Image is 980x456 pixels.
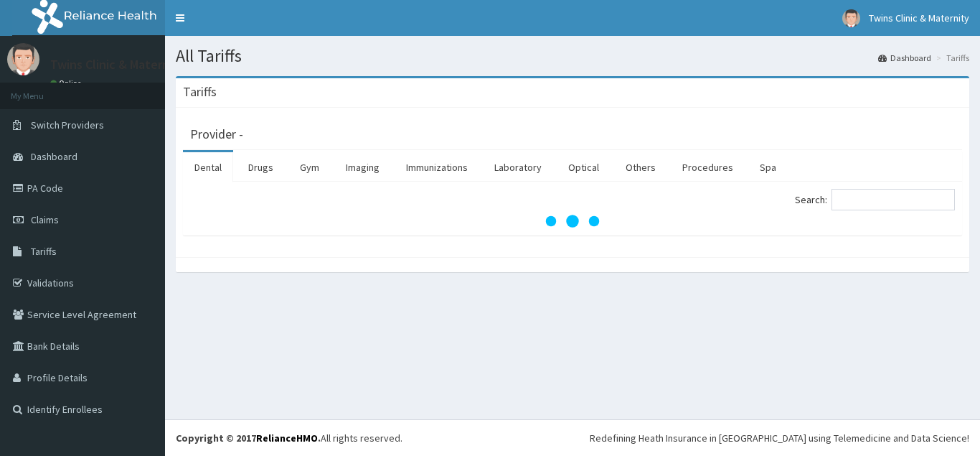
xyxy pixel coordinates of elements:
[795,189,955,210] label: Search:
[748,152,788,182] a: Spa
[190,128,243,141] h3: Provider -
[869,11,969,24] span: Twins Clinic & Maternity
[31,150,77,163] span: Dashboard
[50,58,184,71] p: Twins Clinic & Maternity
[31,213,59,226] span: Claims
[557,152,611,182] a: Optical
[831,189,955,210] input: Search:
[183,85,217,98] h3: Tariffs
[31,118,104,131] span: Switch Providers
[671,152,745,182] a: Procedures
[288,152,331,182] a: Gym
[933,52,969,64] li: Tariffs
[31,245,57,258] span: Tariffs
[483,152,553,182] a: Laboratory
[590,431,969,445] div: Redefining Heath Insurance in [GEOGRAPHIC_DATA] using Telemedicine and Data Science!
[183,152,233,182] a: Dental
[256,432,318,445] a: RelianceHMO
[334,152,391,182] a: Imaging
[395,152,479,182] a: Immunizations
[176,47,969,65] h1: All Tariffs
[842,9,860,27] img: User Image
[7,43,39,75] img: User Image
[176,432,321,445] strong: Copyright © 2017 .
[165,419,980,456] footer: All rights reserved.
[614,152,667,182] a: Others
[237,152,285,182] a: Drugs
[878,52,931,64] a: Dashboard
[544,192,601,250] svg: audio-loading
[50,78,85,88] a: Online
